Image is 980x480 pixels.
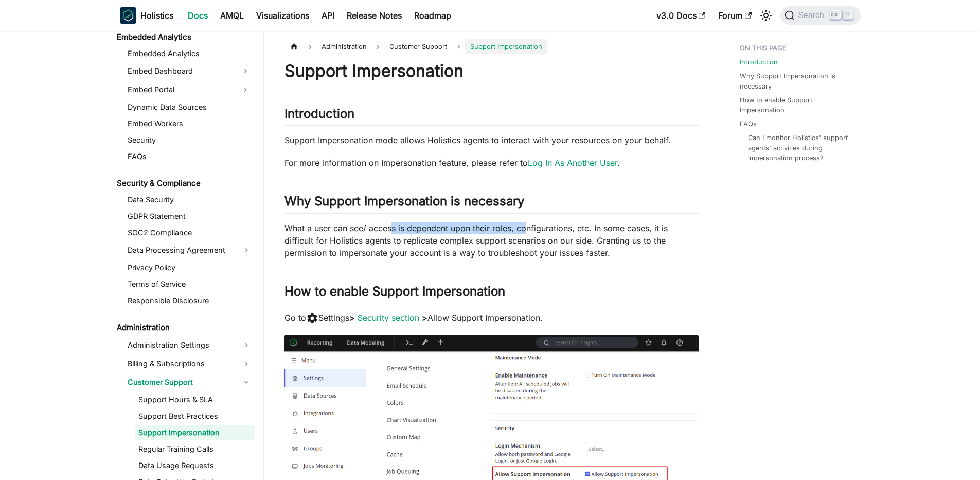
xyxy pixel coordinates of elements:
[422,313,427,323] strong: >
[284,157,699,169] p: For more information on Impersonation feature, please refer to .
[124,149,255,164] a: FAQs
[650,7,712,24] a: v3.0 Docs
[358,313,419,323] a: Security section
[124,209,255,224] a: GDPR Statement
[114,30,255,44] a: Embedded Analytics
[712,7,758,24] a: Forum
[795,11,830,20] span: Search
[124,277,255,292] a: Terms of Service
[284,61,699,81] h1: Support Impersonation
[528,158,617,168] a: Log In As Another User
[740,95,854,115] a: How to enable Support Impersonation
[124,355,255,372] a: Billing & Subscriptions
[124,337,255,353] a: Administration Settings
[124,193,255,207] a: Data Security
[124,100,255,114] a: Dynamic Data Sources
[135,409,255,423] a: Support Best Practices
[140,9,173,22] b: Holistics
[124,374,255,390] a: Customer Support
[182,7,214,24] a: Docs
[740,119,757,129] a: FAQs
[135,392,255,407] a: Support Hours & SLA
[465,39,547,54] span: Support Impersonation
[110,31,264,480] nav: Docs sidebar
[384,39,452,54] span: Customer Support
[758,7,774,24] button: Switch between dark and light mode (currently light mode)
[114,320,255,335] a: Administration
[124,226,255,240] a: SOC2 Compliance
[316,39,372,54] span: Administration
[748,133,850,163] a: Can I monitor Holistics' support agents' activities during impersonation process?
[408,7,457,24] a: Roadmap
[124,261,255,275] a: Privacy Policy
[124,294,255,308] a: Responsible Disclosure
[306,312,318,324] span: settings
[124,63,236,79] a: Embed Dashboard
[124,242,255,259] a: Data Processing Agreement
[740,57,778,67] a: Introduction
[135,458,255,473] a: Data Usage Requests
[284,134,699,146] p: Support Impersonation mode allows Holistics agents to interact with your resources on your behalf.
[236,81,255,98] button: Expand sidebar category 'Embed Portal'
[250,7,315,24] a: Visualizations
[284,222,699,259] p: What a user can see/ access is dependent upon their roles, configurations, etc. In some cases, it...
[349,313,355,323] strong: >
[114,176,255,191] a: Security & Compliance
[124,81,236,98] a: Embed Portal
[120,7,136,24] img: Holistics
[284,194,699,213] h2: Why Support Impersonation is necessary
[284,106,699,126] h2: Introduction
[843,10,853,20] kbd: K
[341,7,408,24] a: Release Notes
[780,6,860,25] button: Search (Ctrl+K)
[740,71,854,91] a: Why Support Impersonation is necessary
[284,312,699,325] p: Go to Settings Allow Support Impersonation.
[284,39,304,54] a: Home page
[315,7,341,24] a: API
[236,63,255,79] button: Expand sidebar category 'Embed Dashboard'
[284,39,699,54] nav: Breadcrumbs
[120,7,173,24] a: HolisticsHolistics
[124,116,255,131] a: Embed Workers
[214,7,250,24] a: AMQL
[284,284,699,303] h2: How to enable Support Impersonation
[124,133,255,147] a: Security
[124,46,255,61] a: Embedded Analytics
[135,442,255,456] a: Regular Training Calls
[135,425,255,440] a: Support Impersonation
